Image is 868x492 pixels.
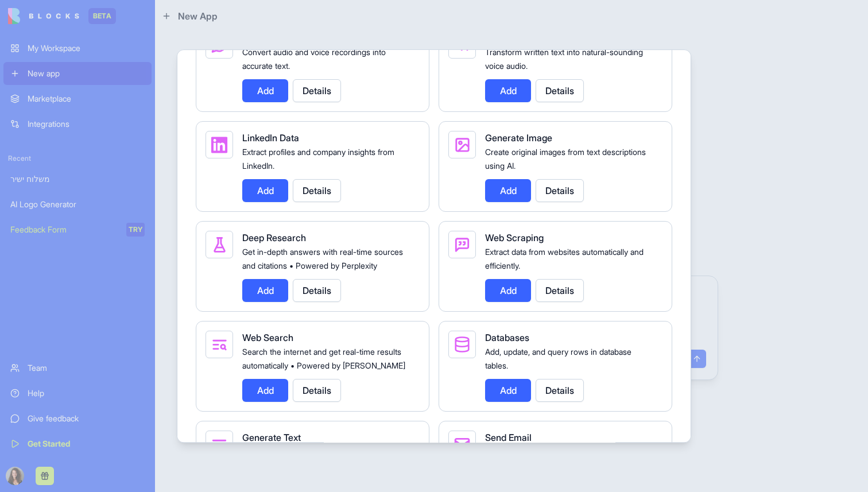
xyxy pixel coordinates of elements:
[485,147,646,171] span: Create original images from text descriptions using AI.
[485,347,631,370] span: Add, update, and query rows in database tables.
[242,232,306,243] span: Deep Research
[293,79,341,102] button: Details
[242,432,301,443] span: Generate Text
[536,179,584,202] button: Details
[293,279,341,302] button: Details
[536,379,584,402] button: Details
[293,379,341,402] button: Details
[485,247,644,270] span: Extract data from websites automatically and efficiently.
[242,247,403,270] span: Get in-depth answers with real-time sources and citations • Powered by Perplexity
[485,79,531,102] button: Add
[242,79,288,102] button: Add
[485,232,544,243] span: Web Scraping
[242,379,288,402] button: Add
[485,279,531,302] button: Add
[242,132,299,144] span: LinkedIn Data
[485,379,531,402] button: Add
[485,132,552,144] span: Generate Image
[485,432,532,443] span: Send Email
[485,332,529,343] span: Databases
[293,179,341,202] button: Details
[242,147,394,171] span: Extract profiles and company insights from LinkedIn.
[242,179,288,202] button: Add
[536,79,584,102] button: Details
[485,179,531,202] button: Add
[536,279,584,302] button: Details
[242,347,405,370] span: Search the internet and get real-time results automatically • Powered by [PERSON_NAME]
[242,332,293,343] span: Web Search
[242,279,288,302] button: Add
